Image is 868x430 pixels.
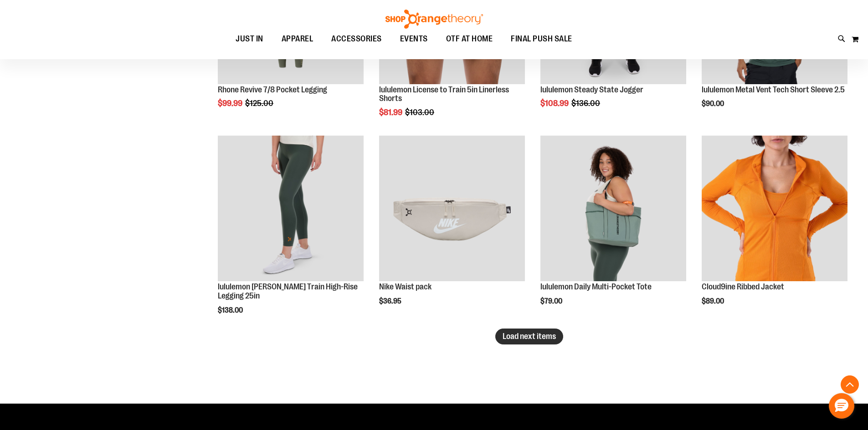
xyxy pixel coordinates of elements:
[702,136,847,281] img: Cloud9ine Ribbed Jacket
[841,375,859,394] button: Back To Top
[226,29,272,50] a: JUST IN
[829,393,854,419] button: Hello, have a question? Let’s chat.
[437,29,502,50] a: OTF AT HOME
[702,85,845,94] a: lululemon Metal Vent Tech Short Sleeve 2.5
[540,136,686,281] img: Main view of 2024 Convention lululemon Daily Multi-Pocket Tote
[379,136,525,283] a: Main view of 2024 Convention Nike Waistpack
[375,131,529,329] div: product
[495,329,563,344] button: Load next items
[702,136,847,283] a: Cloud9ine Ribbed Jacket
[405,108,436,117] span: $103.00
[218,136,364,281] img: Main view of 2024 October lululemon Wunder Train High-Rise
[391,29,437,50] a: EVENTS
[282,29,313,49] span: APPAREL
[540,99,570,108] span: $108.99
[218,85,327,94] a: Rhone Revive 7/8 Pocket Legging
[400,29,428,49] span: EVENTS
[446,29,493,49] span: OTF AT HOME
[511,29,572,49] span: FINAL PUSH SALE
[379,108,404,117] span: $81.99
[502,29,581,50] a: FINAL PUSH SALE
[571,99,601,108] span: $136.00
[245,99,275,108] span: $125.00
[379,297,403,305] span: $36.95
[379,85,509,103] a: lululemon License to Train 5in Linerless Shorts
[322,29,391,50] a: ACCESSORIES
[503,332,556,341] span: Load next items
[218,282,358,300] a: lululemon [PERSON_NAME] Train High-Rise Legging 25in
[540,282,652,291] a: lululemon Daily Multi-Pocket Tote
[218,136,364,283] a: Main view of 2024 October lululemon Wunder Train High-Rise
[218,306,244,314] span: $138.00
[540,85,643,94] a: lululemon Steady State Jogger
[540,297,564,305] span: $79.00
[702,282,784,291] a: Cloud9ine Ribbed Jacket
[213,131,368,337] div: product
[331,29,382,49] span: ACCESSORIES
[218,99,244,108] span: $99.99
[384,10,484,29] img: Shop Orangetheory
[272,29,323,49] a: APPAREL
[702,100,725,108] span: $90.00
[236,29,263,49] span: JUST IN
[379,136,525,281] img: Main view of 2024 Convention Nike Waistpack
[540,136,686,283] a: Main view of 2024 Convention lululemon Daily Multi-Pocket Tote
[379,282,431,291] a: Nike Waist pack
[697,131,852,329] div: product
[702,297,725,305] span: $89.00
[536,131,691,329] div: product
